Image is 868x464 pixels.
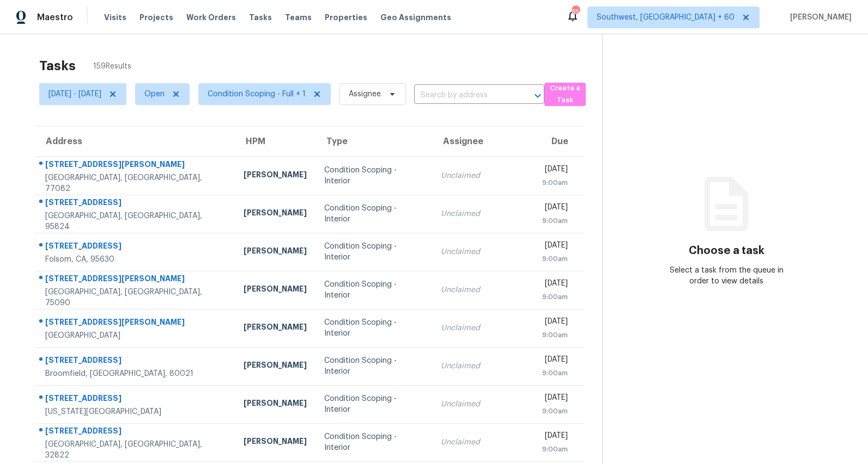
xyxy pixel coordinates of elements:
div: [STREET_ADDRESS][PERSON_NAME] [45,273,226,287]
span: Tasks [249,14,272,21]
div: [STREET_ADDRESS] [45,197,226,211]
div: [STREET_ADDRESS] [45,393,226,406]
span: Maestro [37,12,73,23]
span: Teams [285,12,312,23]
div: Unclaimed [441,361,525,372]
div: 9:00am [542,177,568,188]
div: [GEOGRAPHIC_DATA], [GEOGRAPHIC_DATA], 95824 [45,211,226,232]
div: [PERSON_NAME] [244,398,307,411]
div: 9:00am [542,444,568,455]
h3: Choose a task [689,245,764,256]
span: Projects [139,12,173,23]
span: Southwest, [GEOGRAPHIC_DATA] + 60 [597,12,735,23]
div: [US_STATE][GEOGRAPHIC_DATA] [45,406,226,417]
span: Geo Assignments [380,12,451,23]
span: Visits [104,12,126,23]
div: Select a task from the queue in order to view details [665,265,789,287]
div: 9:00am [542,330,568,341]
div: [PERSON_NAME] [244,245,307,259]
div: [STREET_ADDRESS][PERSON_NAME] [45,159,226,172]
button: Create a Task [544,83,586,106]
span: Assignee [349,89,381,100]
div: [DATE] [542,278,568,292]
div: [PERSON_NAME] [244,436,307,449]
div: Condition Scoping - Interior [324,393,423,415]
div: Folsom, CA, 95630 [45,254,226,265]
div: 9:00am [542,253,568,264]
span: Properties [325,12,367,23]
div: [STREET_ADDRESS] [45,425,226,439]
div: Unclaimed [441,323,525,333]
div: Condition Scoping - Interior [324,165,423,187]
div: [GEOGRAPHIC_DATA] [45,330,226,341]
div: [PERSON_NAME] [244,283,307,297]
div: 9:00am [542,368,568,379]
div: [PERSON_NAME] [244,360,307,373]
div: [DATE] [542,316,568,330]
div: [STREET_ADDRESS] [45,355,226,368]
div: [DATE] [542,202,568,215]
div: [PERSON_NAME] [244,321,307,335]
span: Condition Scoping - Full + 1 [208,89,306,100]
div: [GEOGRAPHIC_DATA], [GEOGRAPHIC_DATA], 75090 [45,287,226,308]
th: Address [35,126,235,157]
div: [STREET_ADDRESS] [45,240,226,254]
div: 9:00am [542,406,568,417]
div: [GEOGRAPHIC_DATA], [GEOGRAPHIC_DATA], 77082 [45,172,226,194]
div: Unclaimed [441,399,525,410]
span: Open [144,89,165,100]
div: Condition Scoping - Interior [324,203,423,225]
div: Broomfield, [GEOGRAPHIC_DATA], 80021 [45,368,226,379]
div: Condition Scoping - Interior [324,279,423,301]
th: Type [315,126,432,157]
div: 853 [572,7,579,17]
div: [DATE] [542,354,568,368]
div: Unclaimed [441,208,525,219]
div: [DATE] [542,164,568,177]
div: [GEOGRAPHIC_DATA], [GEOGRAPHIC_DATA], 32822 [45,439,226,461]
h2: Tasks [39,60,76,71]
input: Search by address [414,87,514,104]
div: 9:00am [542,292,568,302]
th: Assignee [432,126,533,157]
div: Condition Scoping - Interior [324,241,423,263]
div: Condition Scoping - Interior [324,317,423,339]
div: Condition Scoping - Interior [324,431,423,453]
div: [DATE] [542,430,568,444]
span: 159 Results [93,61,131,72]
div: Condition Scoping - Interior [324,355,423,377]
div: 9:00am [542,215,568,226]
div: Unclaimed [441,170,525,181]
span: [DATE] - [DATE] [48,89,101,100]
th: HPM [235,126,315,157]
div: [PERSON_NAME] [244,207,307,221]
div: Unclaimed [441,284,525,295]
button: Open [530,88,545,103]
div: Unclaimed [441,246,525,257]
div: [DATE] [542,392,568,406]
th: Due [533,126,585,157]
div: [DATE] [542,240,568,253]
span: Work Orders [186,12,236,23]
span: [PERSON_NAME] [786,12,852,23]
div: [STREET_ADDRESS][PERSON_NAME] [45,317,226,330]
div: Unclaimed [441,437,525,448]
span: Create a Task [550,82,580,107]
div: [PERSON_NAME] [244,169,307,183]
